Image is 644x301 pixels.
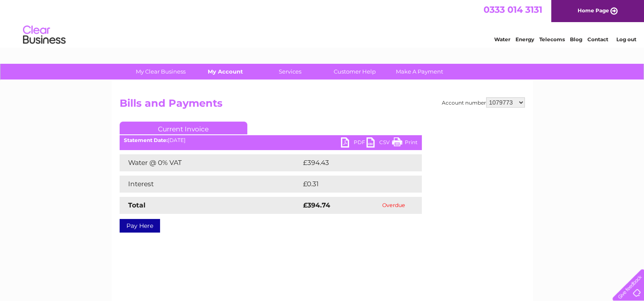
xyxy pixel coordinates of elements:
a: Energy [515,36,534,43]
a: My Account [190,64,260,80]
a: Telecoms [539,36,565,43]
a: Contact [587,36,608,43]
a: Services [255,64,325,80]
td: £0.31 [301,176,401,193]
td: Water @ 0% VAT [120,154,301,171]
a: Log out [616,36,636,43]
a: Current Invoice [120,122,247,134]
a: Print [392,137,418,150]
a: My Clear Business [126,64,196,80]
img: logo.png [23,22,66,48]
div: Clear Business is a trading name of Verastar Limited (registered in [GEOGRAPHIC_DATA] No. 3667643... [121,5,524,41]
a: PDF [341,137,366,150]
div: Account number [442,97,525,108]
b: Statement Date: [124,137,168,143]
strong: Total [128,201,146,209]
a: Water [494,36,510,43]
td: £394.43 [301,154,407,171]
td: Interest [120,176,301,193]
a: CSV [366,137,392,150]
a: 0333 014 3131 [484,4,542,15]
div: [DATE] [120,137,422,143]
h2: Bills and Payments [120,97,525,114]
a: Pay Here [120,219,160,233]
a: Make A Payment [384,64,455,80]
strong: £394.74 [303,201,330,209]
a: Customer Help [320,64,390,80]
td: Overdue [366,197,422,214]
a: Blog [570,36,582,43]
